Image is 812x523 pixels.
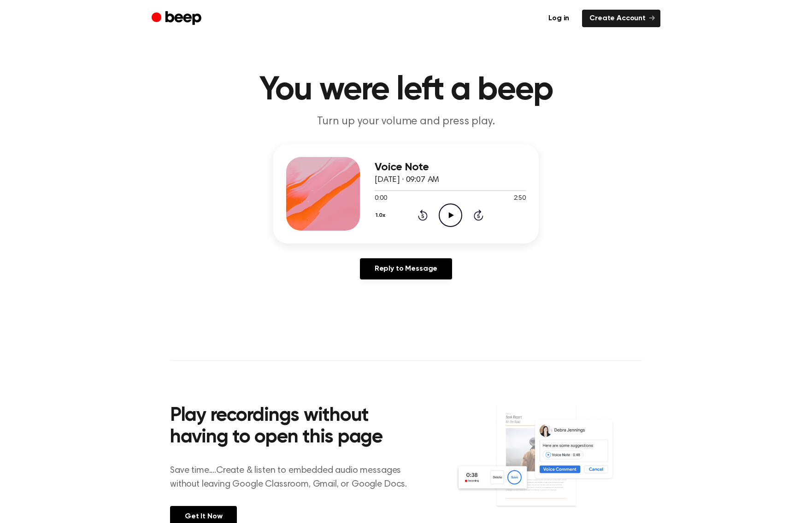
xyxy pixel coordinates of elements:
p: Turn up your volume and press play. [229,114,583,129]
a: Reply to Message [360,258,452,279]
a: Create Account [582,10,660,27]
span: 2:50 [514,194,526,203]
h2: Play recordings without having to open this page [170,405,418,449]
button: 1.0x [375,208,389,223]
a: Log in [541,10,577,27]
span: [DATE] · 09:07 AM [375,176,439,184]
h1: You were left a beep [170,74,642,107]
span: 0:00 [375,194,387,203]
a: Beep [152,10,204,28]
p: Save time....Create & listen to embedded audio messages without leaving Google Classroom, Gmail, ... [170,464,418,491]
h3: Voice Note [375,161,526,174]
